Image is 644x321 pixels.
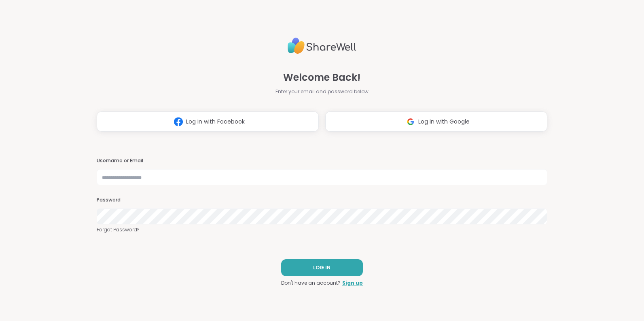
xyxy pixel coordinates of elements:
img: ShareWell Logomark [171,114,186,129]
h3: Password [97,197,547,204]
a: Forgot Password? [97,226,547,233]
span: Don't have an account? [281,279,341,287]
span: Log in with Facebook [186,117,245,126]
img: ShareWell Logomark [403,114,418,129]
button: Log in with Google [325,111,547,132]
a: Sign up [342,279,363,287]
h3: Username or Email [97,157,547,164]
span: Welcome Back! [283,70,360,85]
button: Log in with Facebook [97,111,319,132]
img: ShareWell Logo [288,34,356,57]
span: Enter your email and password below [275,88,369,95]
span: LOG IN [313,264,330,271]
span: Log in with Google [418,117,470,126]
button: LOG IN [281,259,363,276]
